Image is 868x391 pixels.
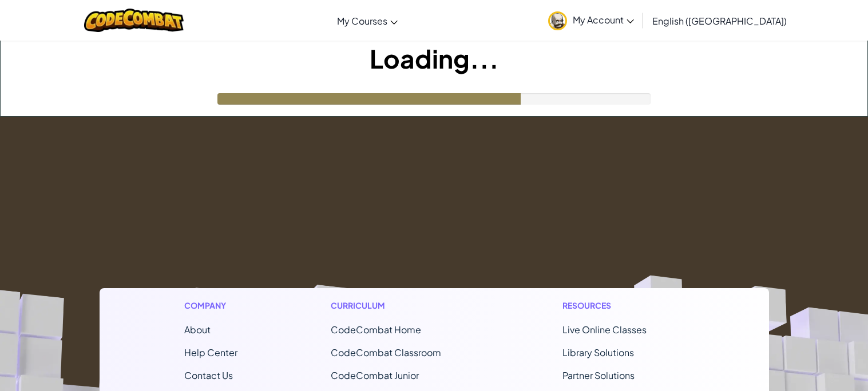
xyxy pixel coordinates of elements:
a: My Courses [331,5,403,36]
a: CodeCombat Classroom [331,346,441,358]
span: English ([GEOGRAPHIC_DATA]) [652,15,787,27]
img: CodeCombat logo [84,9,184,32]
h1: Company [184,300,237,312]
h1: Loading... [1,41,867,76]
span: My Account [573,14,634,26]
span: CodeCombat Home [331,324,421,336]
a: Library Solutions [562,346,634,358]
a: My Account [542,2,640,38]
a: Live Online Classes [562,324,647,336]
h1: Resources [562,300,684,312]
img: avatar [548,11,567,30]
a: Help Center [184,346,237,358]
span: Contact Us [184,369,233,381]
a: CodeCombat Junior [331,369,419,381]
h1: Curriculum [331,300,469,312]
span: My Courses [337,15,387,27]
a: Partner Solutions [562,369,635,381]
a: About [184,324,211,336]
a: English ([GEOGRAPHIC_DATA]) [647,5,792,36]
